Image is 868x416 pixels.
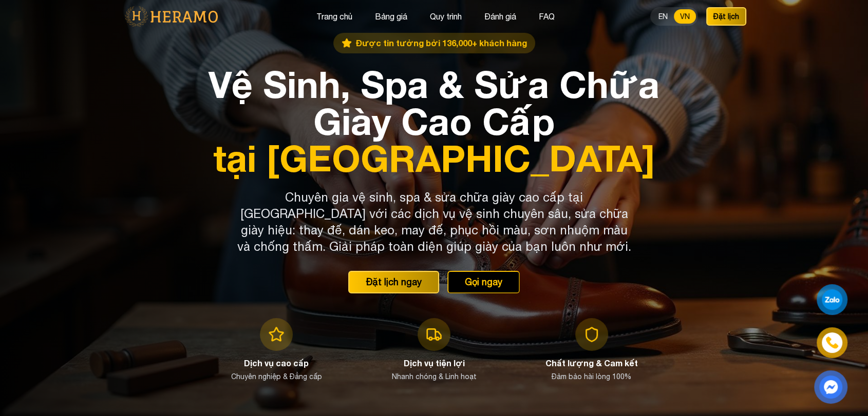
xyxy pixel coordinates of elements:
[122,6,221,27] img: logo-with-text.png
[403,357,464,369] h3: Dịch vụ tiện lợi
[204,140,664,176] span: tại [GEOGRAPHIC_DATA]
[231,371,322,382] p: Chuyên nghiệp & Đẳng cấp
[372,10,410,23] button: Bảng giá
[244,357,309,369] h3: Dịch vụ cao cấp
[652,9,674,24] button: EN
[826,336,838,349] img: phone-icon
[427,10,465,23] button: Quy trình
[237,189,631,254] p: Chuyên gia vệ sinh, spa & sửa chữa giày cao cấp tại [GEOGRAPHIC_DATA] với các dịch vụ vệ sinh chu...
[674,9,696,24] button: VN
[356,37,527,49] span: Được tin tưởng bởi 136,000+ khách hàng
[706,7,746,26] button: Đặt lịch
[545,357,638,369] h3: Chất lượng & Cam kết
[536,10,558,23] button: FAQ
[481,10,519,23] button: Đánh giá
[552,371,631,382] p: Đảm bảo hài lòng 100%
[348,271,439,293] button: Đặt lịch ngay
[447,271,520,293] button: Gọi ngay
[313,10,355,23] button: Trang chủ
[204,66,664,176] h1: Vệ Sinh, Spa & Sửa Chữa Giày Cao Cấp
[818,329,846,356] a: phone-icon
[391,371,476,382] p: Nhanh chóng & Linh hoạt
